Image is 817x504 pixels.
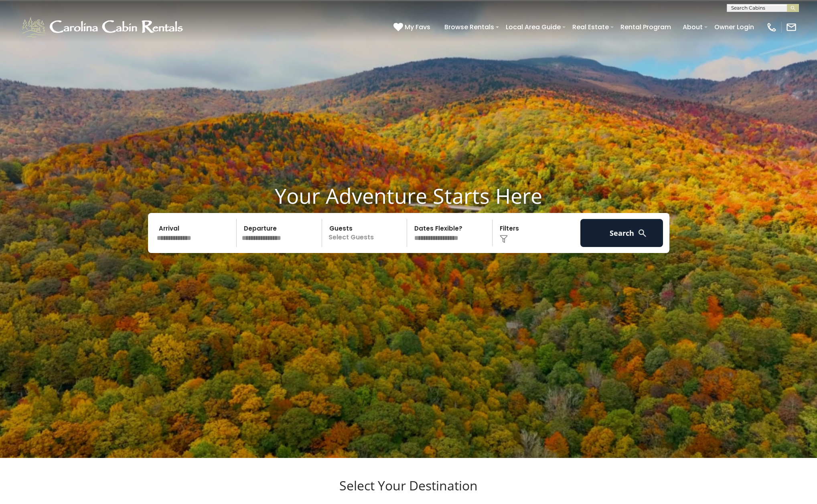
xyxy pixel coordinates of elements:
img: filter--v1.png [500,235,508,243]
img: White-1-1-2.png [20,15,187,39]
img: search-regular-white.png [637,228,647,238]
a: About [679,20,707,34]
span: My Favs [405,22,430,32]
a: Owner Login [710,20,758,34]
a: Local Area Guide [502,20,565,34]
a: Real Estate [568,20,613,34]
button: Search [580,219,663,247]
img: mail-regular-white.png [786,22,797,33]
h1: Your Adventure Starts Here [6,183,811,208]
p: Select Guests [324,219,407,247]
a: My Favs [393,22,432,32]
a: Rental Program [616,20,675,34]
img: phone-regular-white.png [766,22,777,33]
a: Browse Rentals [440,20,498,34]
